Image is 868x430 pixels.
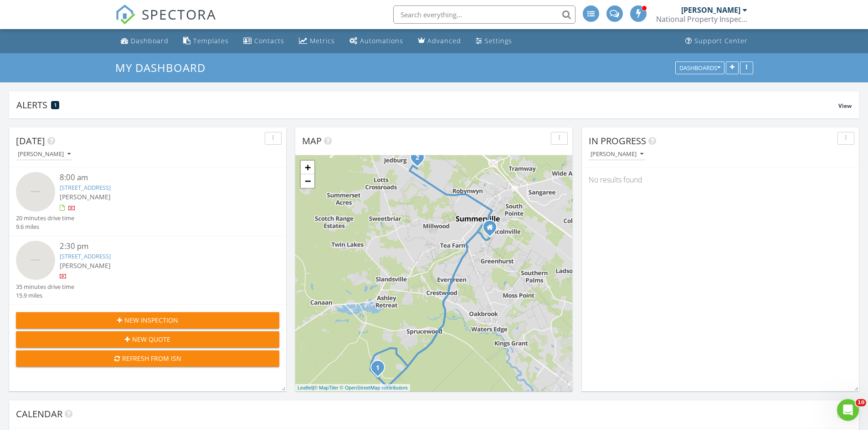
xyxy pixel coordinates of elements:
[427,36,461,45] div: Advanced
[295,33,339,50] a: Metrics
[591,151,643,157] div: [PERSON_NAME]
[240,33,288,50] a: Contacts
[54,102,56,108] span: 1
[378,367,383,373] div: 148 Post Mill Dr, Summerville, SC 29485
[16,283,74,291] div: 35 minutes drive time
[254,36,284,45] div: Contacts
[302,135,322,147] span: Map
[856,399,866,406] span: 10
[60,261,111,270] span: [PERSON_NAME]
[115,60,213,75] a: My Dashboard
[656,15,747,24] div: National Property Inspections/Lowcountry
[681,5,740,15] div: [PERSON_NAME]
[180,33,232,50] a: Templates
[16,172,55,211] img: streetview
[295,384,410,392] div: |
[115,12,216,31] a: SPECTORA
[60,192,111,201] span: [PERSON_NAME]
[23,354,272,363] div: Refresh from ISN
[360,36,403,45] div: Automations
[16,223,74,231] div: 9.6 miles
[376,365,380,371] i: 1
[416,155,419,161] i: 2
[16,172,279,231] a: 8:00 am [STREET_ADDRESS] [PERSON_NAME] 20 minutes drive time 9.6 miles
[16,135,45,147] span: [DATE]
[485,36,512,45] div: Settings
[16,214,74,223] div: 20 minutes drive time
[589,148,645,161] button: [PERSON_NAME]
[393,5,575,24] input: Search everything...
[60,252,111,260] a: [STREET_ADDRESS]
[115,5,135,25] img: The Best Home Inspection Software - Spectora
[682,33,751,50] a: Support Center
[838,102,852,110] span: View
[16,350,279,367] button: Refresh from ISN
[16,148,72,161] button: [PERSON_NAME]
[60,172,257,183] div: 8:00 am
[298,385,313,390] a: Leaflet
[124,315,178,325] span: New Inspection
[16,241,279,300] a: 2:30 pm [STREET_ADDRESS] [PERSON_NAME] 35 minutes drive time 15.9 miles
[417,157,423,162] div: 113 Sportsman Way, Summerville, SC 29483
[16,331,279,348] button: New Quote
[314,385,339,390] a: © MapTiler
[310,36,335,45] div: Metrics
[490,227,495,233] div: 117 Comiskey Park Circle, Summerville SC 29485
[16,291,74,300] div: 15.9 miles
[16,99,838,111] div: Alerts
[16,408,62,420] span: Calendar
[414,33,465,50] a: Advanced
[18,151,71,157] div: [PERSON_NAME]
[346,33,407,50] a: Automations (Advanced)
[340,385,408,390] a: © OpenStreetMap contributors
[694,36,748,45] div: Support Center
[142,5,216,24] span: SPECTORA
[16,312,279,329] button: New Inspection
[132,334,170,344] span: New Quote
[679,65,720,71] div: Dashboards
[131,36,169,45] div: Dashboard
[837,399,859,421] iframe: Intercom live chat
[301,161,314,174] a: Zoom in
[582,167,859,192] div: No results found
[60,241,257,252] div: 2:30 pm
[472,33,516,50] a: Settings
[301,174,314,188] a: Zoom out
[589,135,646,147] span: In Progress
[193,36,229,45] div: Templates
[675,61,724,74] button: Dashboards
[16,241,55,280] img: streetview
[117,33,172,50] a: Dashboard
[60,183,111,192] a: [STREET_ADDRESS]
